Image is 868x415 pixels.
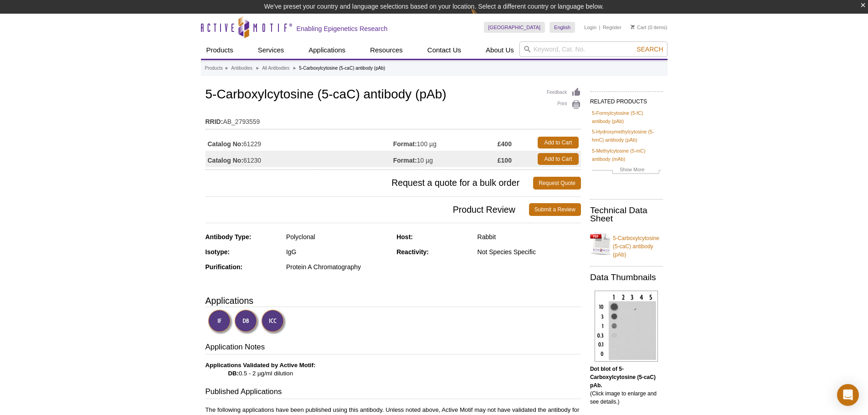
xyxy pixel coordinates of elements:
strong: Catalog No: [208,140,244,148]
a: English [550,22,575,33]
a: Print [547,100,581,110]
strong: Isotype: [205,248,230,256]
strong: Purification: [205,263,243,271]
strong: Format: [393,140,417,148]
a: About Us [480,41,519,59]
td: 10 µg [393,151,498,167]
a: Add to Cart [538,137,579,149]
div: Protein A Chromatography [286,263,390,271]
h2: Data Thumbnails [590,273,663,282]
a: Request Quote [533,177,581,190]
strong: Format: [393,156,417,164]
strong: DB: [228,370,239,377]
b: Dot blot of 5-Carboxylcytosine (5-caC) pAb. [590,366,656,389]
a: 5-Hydroxymethylcytosine (5-hmC) antibody (pAb) [592,128,661,144]
strong: £400 [498,140,512,148]
span: Search [637,46,663,53]
a: Register [603,24,621,31]
a: [GEOGRAPHIC_DATA] [484,22,545,33]
strong: £100 [498,156,512,164]
a: Resources [365,41,408,59]
li: | [599,22,601,33]
span: Product Review [205,203,529,216]
button: Search [634,45,666,53]
a: Products [201,41,239,59]
img: Dot Blot Validated [234,309,259,334]
a: Contact Us [422,41,467,59]
li: » [225,66,228,71]
div: Polyclonal [286,233,390,241]
td: 61230 [205,151,393,167]
a: 5-Formylcytosine (5-fC) antibody (pAb) [592,109,661,125]
h2: RELATED PRODUCTS [590,91,663,108]
td: AB_2793559 [205,112,581,127]
td: 100 µg [393,134,498,151]
h1: 5-Carboxylcytosine (5-caC) antibody (pAb) [205,87,581,103]
span: Request a quote for a bulk order [205,177,534,190]
strong: Catalog No: [208,156,244,164]
a: Products [205,64,223,72]
img: Your Cart [631,25,635,29]
a: Antibodies [231,64,252,72]
td: 61229 [205,134,393,151]
div: Not Species Specific [478,248,581,256]
strong: Antibody Type: [205,233,252,241]
img: 5-Carboxylcytosine (5-caC) antibody (pAb) tested by dot blot analysis. [595,291,658,362]
a: Applications [303,41,351,59]
a: Login [584,24,596,31]
img: Change Here [471,7,495,28]
p: 0.5 - 2 µg/ml dilution [205,361,581,378]
a: Show More [592,165,661,176]
input: Keyword, Cat. No. [519,41,668,57]
p: (Click image to enlarge and see details.) [590,365,663,406]
div: Rabbit [478,233,581,241]
a: Feedback [547,87,581,97]
h3: Application Notes [205,342,581,354]
strong: Host: [396,233,413,241]
a: Submit a Review [529,203,581,216]
li: (0 items) [631,22,668,33]
a: Add to Cart [538,153,579,165]
h2: Technical Data Sheet [590,206,663,223]
li: 5-Carboxylcytosine (5-caC) antibody (pAb) [299,66,385,71]
div: IgG [286,248,390,256]
a: Services [252,41,290,59]
strong: RRID: [205,118,223,126]
b: Applications Validated by Active Motif: [205,362,316,369]
h3: Applications [205,294,581,307]
img: Immunocytochemistry Validated [261,309,286,334]
img: Immunofluorescence Validated [208,309,233,334]
a: Cart [631,24,647,31]
a: 5-Carboxylcytosine (5-caC) antibody (pAb) [590,229,663,259]
li: » [256,66,259,71]
div: Open Intercom Messenger [837,384,859,406]
h2: Enabling Epigenetics Research [297,25,388,33]
li: » [293,66,296,71]
a: All Antibodies [262,64,289,72]
strong: Reactivity: [396,248,429,256]
h3: Published Applications [205,386,581,399]
a: 5-Methylcytosine (5-mC) antibody (mAb) [592,147,661,163]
